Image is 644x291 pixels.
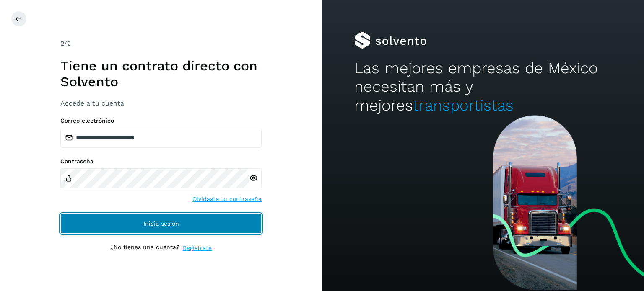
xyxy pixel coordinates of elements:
h2: Las mejores empresas de México necesitan más y mejores [354,59,612,115]
a: Regístrate [183,244,212,252]
h1: Tiene un contrato directo con Solvento [60,58,262,90]
h3: Accede a tu cuenta [60,99,262,107]
span: transportistas [413,96,514,114]
p: ¿No tienes una cuenta? [110,244,179,252]
span: Inicia sesión [143,221,179,227]
a: Olvidaste tu contraseña [192,195,262,203]
button: Inicia sesión [60,214,262,234]
label: Correo electrónico [60,117,262,124]
span: 2 [60,39,64,47]
div: /2 [60,39,262,49]
label: Contraseña [60,158,262,165]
